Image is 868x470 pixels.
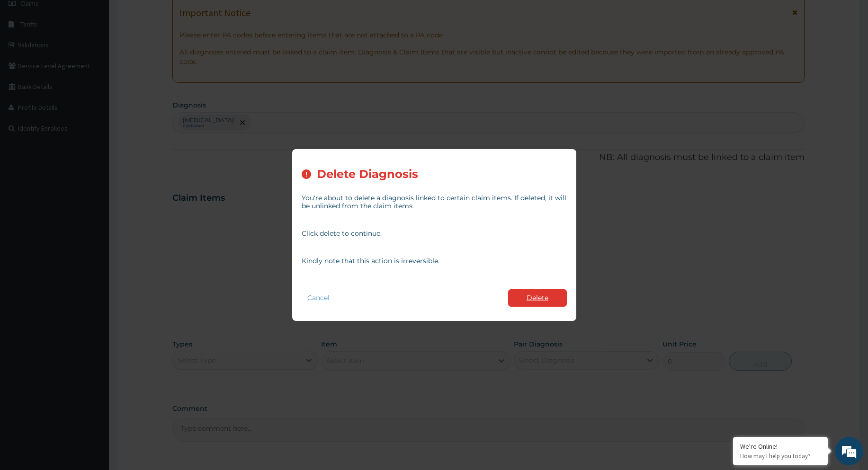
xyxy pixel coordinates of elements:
[740,452,821,460] p: How may I help you today?
[302,194,567,210] p: You're about to delete a diagnosis linked to certain claim items. If deleted, it will be unlinked...
[302,257,567,265] p: Kindly note that this action is irreversible.
[302,291,335,305] button: Cancel
[49,53,159,65] div: Chat with us now
[740,442,821,451] div: We're Online!
[302,230,567,238] p: Click delete to continue.
[508,289,567,307] button: Delete
[55,119,131,215] span: We're online!
[5,258,180,292] textarea: Type your message and hit 'Enter'
[155,5,178,27] div: Minimize live chat window
[18,47,38,71] img: d_794563401_company_1708531726252_794563401
[317,168,418,181] h2: Delete Diagnosis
